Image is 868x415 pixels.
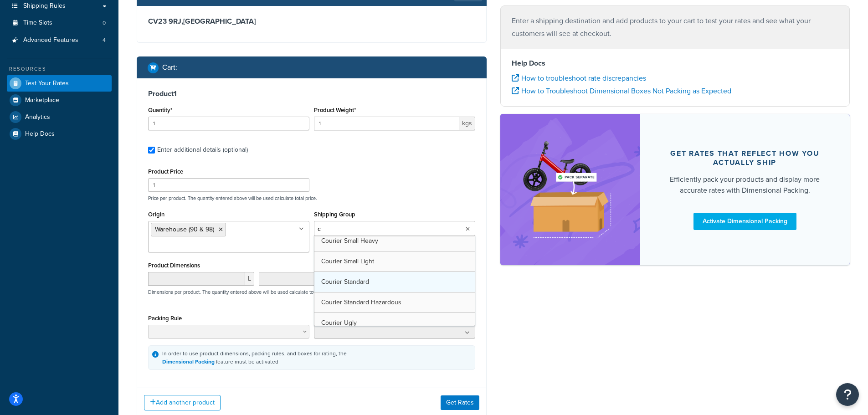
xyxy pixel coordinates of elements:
span: Advanced Features [23,36,78,44]
a: Courier Standard Hazardous [314,292,475,313]
span: Marketplace [25,97,59,104]
span: Courier Small Light [321,256,374,266]
span: Time Slots [23,19,52,27]
h2: Cart : [162,63,177,72]
span: Courier Standard [321,277,369,287]
a: Courier Small Light [314,251,475,272]
a: Time Slots0 [7,15,112,31]
span: Test Your Rates [25,80,69,87]
span: 0 [103,19,106,27]
button: Get Rates [441,395,479,410]
span: 4 [103,36,106,44]
h3: Product 1 [148,89,475,98]
input: 0.00 [314,117,459,130]
span: Courier Standard Hazardous [321,297,401,307]
p: Price per product. The quantity entered above will be used calculate total price. [146,195,478,201]
label: Product Dimensions [148,262,200,269]
a: Advanced Features4 [7,32,112,49]
a: Test Your Rates [7,75,112,92]
span: Courier Ugly [321,318,357,328]
div: In order to use product dimensions, packing rules, and boxes for rating, the feature must be acti... [162,349,347,366]
li: Advanced Features [7,32,112,49]
a: Dimensional Packing [162,358,215,366]
a: Courier Ugly [314,313,475,333]
button: Open Resource Center [836,383,859,406]
a: How to troubleshoot rate discrepancies [512,73,646,83]
span: kgs [459,117,475,130]
button: Add another product [144,395,221,410]
label: Product Price [148,168,183,175]
span: Warehouse (90 & 98) [155,225,214,234]
label: Origin [148,211,164,218]
a: Marketplace [7,92,112,108]
input: 0 [148,117,309,130]
img: feature-image-dim-d40ad3071a2b3c8e08177464837368e35600d3c5e73b18a22c1e4bb210dc32ac.png [514,128,627,251]
p: Dimensions per product. The quantity entered above will be used calculate total volume. [146,289,337,295]
label: Packing Rule [148,315,182,322]
a: Courier Small Heavy [314,231,475,251]
a: How to Troubleshoot Dimensional Boxes Not Packing as Expected [512,86,731,96]
label: Shipping Group [314,211,355,218]
h3: CV23 9RJ , [GEOGRAPHIC_DATA] [148,17,475,26]
input: Enter additional details (optional) [148,147,155,154]
div: Efficiently pack your products and display more accurate rates with Dimensional Packing. [662,174,828,196]
span: Analytics [25,113,50,121]
label: Quantity* [148,107,172,113]
span: L [245,272,254,286]
a: Help Docs [7,126,112,142]
a: Activate Dimensional Packing [693,213,796,230]
div: Resources [7,65,112,73]
div: Get rates that reflect how you actually ship [662,149,828,167]
span: Shipping Rules [23,2,66,10]
div: Enter additional details (optional) [157,143,248,156]
h4: Help Docs [512,58,839,69]
a: Courier Standard [314,272,475,292]
label: Product Weight* [314,107,356,113]
a: Analytics [7,109,112,125]
span: Help Docs [25,130,55,138]
span: Courier Small Heavy [321,236,378,246]
li: Time Slots [7,15,112,31]
p: Enter a shipping destination and add products to your cart to test your rates and see what your c... [512,15,839,40]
